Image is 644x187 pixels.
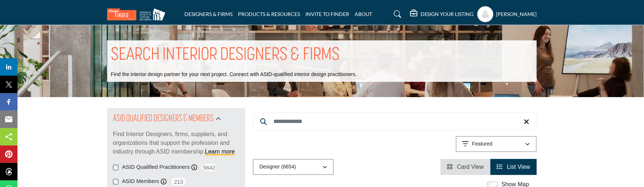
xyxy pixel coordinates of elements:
[111,71,357,78] p: Find the interior design partner for your next project. Connect with ASID-qualified interior desi...
[472,140,493,148] p: Featured
[305,11,349,17] a: INVITE TO FINDER
[477,6,493,22] button: Show hide supplier dropdown
[496,11,537,18] h5: [PERSON_NAME]
[111,44,340,67] h1: SEARCH INTERIOR DESIGNERS & FIRMS
[253,112,537,131] input: Search Keyword
[457,164,484,170] span: Card View
[387,8,406,20] a: Search
[441,159,491,175] li: Card View
[421,11,474,17] h5: DESIGN YOUR LISTING
[107,8,169,20] img: Site Logo
[456,136,537,152] button: Featured
[122,163,190,171] label: ASID Qualified Practitioners
[253,159,334,175] button: Designer (6654)
[507,164,530,170] span: List View
[201,163,218,172] span: 5642
[259,163,296,171] p: Designer (6654)
[113,130,239,156] p: Find Interior Designers, firms, suppliers, and organizations that support the profession and indu...
[184,11,233,17] a: DESIGNERS & FIRMS
[238,11,300,17] a: PRODUCTS & RESOURCES
[447,164,484,170] a: View Card
[122,177,159,186] label: ASID Members
[171,177,187,186] span: 213
[410,10,474,19] div: DESIGN YOUR LISTING
[355,11,372,17] a: ABOUT
[113,112,214,126] h2: ASID QUALIFIED DESIGNERS & MEMBERS
[497,164,530,170] a: View List
[205,148,235,155] a: Learn more
[113,165,118,170] input: ASID Qualified Practitioners checkbox
[113,179,118,184] input: ASID Members checkbox
[491,159,537,175] li: List View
